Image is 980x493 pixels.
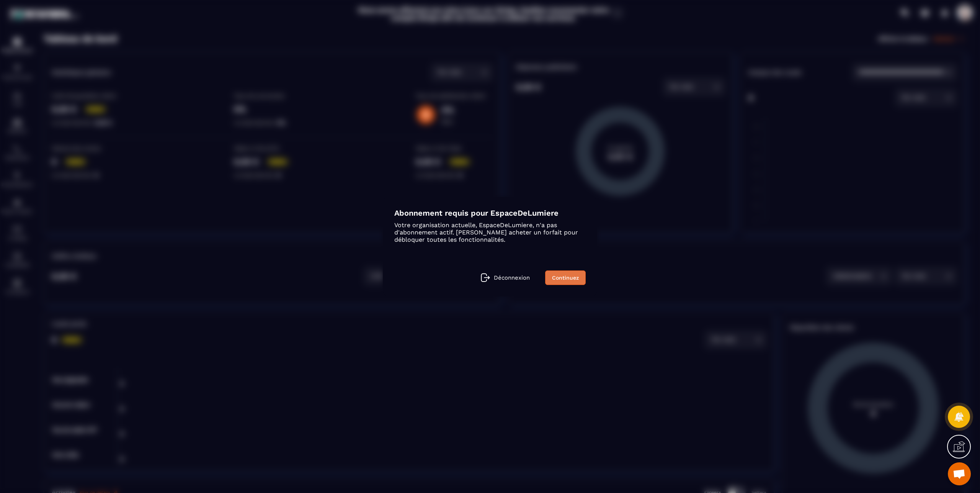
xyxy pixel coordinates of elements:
h4: Abonnement requis pour EspaceDeLumiere [394,208,586,218]
p: Déconnexion [494,274,530,281]
a: Ouvrir le chat [948,462,971,485]
p: Votre organisation actuelle, EspaceDeLumiere, n'a pas d'abonnement actif. [PERSON_NAME] acheter u... [394,221,586,243]
a: Continuez [545,270,586,285]
a: Déconnexion [481,273,530,282]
